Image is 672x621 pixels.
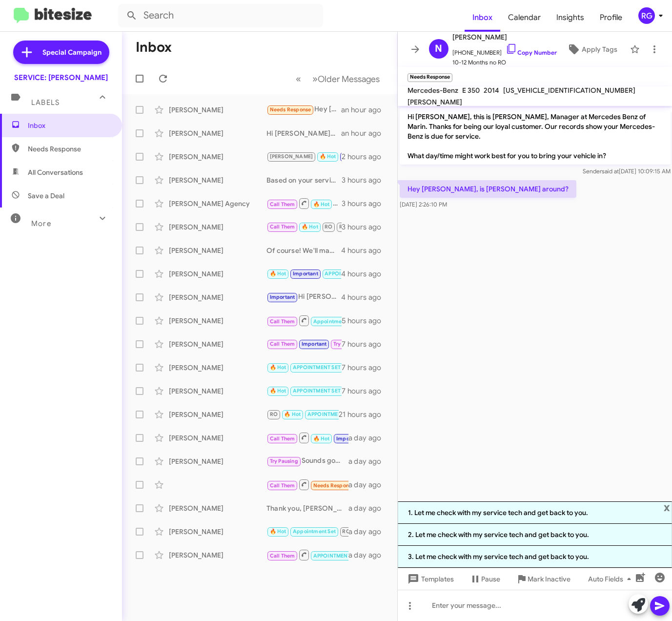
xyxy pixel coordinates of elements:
[435,41,442,57] span: N
[664,501,670,513] span: x
[169,363,266,373] div: [PERSON_NAME]
[342,363,389,373] div: 7 hours ago
[342,316,389,326] div: 5 hours ago
[348,550,389,560] div: a day ago
[407,73,452,82] small: Needs Response
[302,224,318,230] span: 🔥 Hot
[313,482,355,489] span: Needs Response
[341,128,389,138] div: an hour ago
[341,292,389,302] div: 4 hours ago
[342,152,389,162] div: 2 hours ago
[302,341,327,347] span: Important
[508,570,578,588] button: Mark Inactive
[588,570,635,588] span: Auto Fields
[169,105,266,115] div: [PERSON_NAME]
[28,144,111,154] span: Needs Response
[136,40,172,55] h1: Inbox
[270,224,295,230] span: Call Them
[325,224,332,230] span: RO
[341,269,389,279] div: 4 hours ago
[169,433,266,443] div: [PERSON_NAME]
[400,108,671,165] p: Hi [PERSON_NAME], this is [PERSON_NAME], Manager at Mercedes Benz of Marin. Thanks for being our ...
[293,388,341,394] span: APPOINTMENT SET
[465,3,500,32] a: Inbox
[630,7,661,24] button: RG
[266,128,341,138] div: Hi [PERSON_NAME], by time of one year the 2006 E-class is due. Let me know when you are ready and...
[348,433,389,443] div: a day ago
[549,3,592,32] a: Insights
[313,435,330,442] span: 🔥 Hot
[270,106,311,113] span: Needs Response
[266,268,341,279] div: I got my car serviced elsewhere. Thanks for checking!
[266,385,342,396] div: Thanks for letting me know. We look forward to seeing you in September.
[266,197,342,209] div: Hi [PERSON_NAME], we can accommodate you this afternoon for the brake light check and the 50,000-...
[400,180,576,198] p: Hey [PERSON_NAME], is [PERSON_NAME] around?
[266,314,342,327] div: Inbound Call
[28,121,111,130] span: Inbox
[342,528,350,535] span: RO
[169,386,266,396] div: [PERSON_NAME]
[462,570,508,588] button: Pause
[266,104,341,115] div: Hey [PERSON_NAME], is [PERSON_NAME] around?
[407,86,458,95] span: Mercedes-Benz
[270,482,295,489] span: Call Them
[270,528,286,535] span: 🔥 Hot
[452,31,557,43] span: [PERSON_NAME]
[169,152,266,162] div: [PERSON_NAME]
[342,386,389,396] div: 7 hours ago
[266,175,342,185] div: Based on your service history you performed an 80k service [DATE] at 88,199. For this next routin...
[348,456,389,466] div: a day ago
[348,527,389,537] div: a day ago
[169,199,266,208] div: [PERSON_NAME] Agency
[580,570,643,588] button: Auto Fields
[266,221,342,232] div: Thx. I rescheduled to [DATE].
[313,201,330,207] span: 🔥 Hot
[169,503,266,513] div: [PERSON_NAME]
[169,550,266,560] div: [PERSON_NAME]
[169,222,266,232] div: [PERSON_NAME]
[169,246,266,255] div: [PERSON_NAME]
[293,270,318,277] span: Important
[638,7,655,24] div: RG
[582,167,670,175] span: Sender [DATE] 10:09:15 AM
[407,98,462,106] span: [PERSON_NAME]
[452,43,557,58] span: [PHONE_NUMBER]
[452,58,557,67] span: 10-12 Months no RO
[348,480,389,490] div: a day ago
[270,201,295,207] span: Call Them
[266,291,341,303] div: Hi [PERSON_NAME], OEM oil and filter change, full comprehensive inspection, top off all fluids, r...
[270,153,313,160] span: [PERSON_NAME]
[266,478,348,491] div: Inbound Call
[348,503,389,513] div: a day ago
[266,409,339,420] div: Lo Ipsu D'si amet consec ad elits doe te Inc ut laboree dolorem aliqu eni ad minimv quisn . Exe u...
[169,269,266,279] div: [PERSON_NAME]
[406,570,454,588] span: Templates
[312,73,318,85] span: »
[270,435,295,442] span: Call Them
[582,41,617,58] span: Apply Tags
[266,362,342,373] div: No appointment is needed for checking the pressure. We are here from 7:30 AM up until 5:30 PM.
[14,73,108,83] div: SERVICE: [PERSON_NAME]
[336,435,362,442] span: Important
[31,219,51,228] span: More
[398,570,462,588] button: Templates
[313,318,356,325] span: Appointment Set
[528,570,570,588] span: Mark Inactive
[500,3,549,32] span: Calendar
[169,527,266,537] div: [PERSON_NAME]
[270,364,286,371] span: 🔥 Hot
[592,3,630,32] a: Profile
[558,41,625,58] button: Apply Tags
[481,570,500,588] span: Pause
[270,294,295,300] span: Important
[341,246,389,255] div: 4 hours ago
[169,128,266,138] div: [PERSON_NAME]
[42,47,102,57] span: Special Campaign
[28,191,64,201] span: Save a Deal
[270,388,286,394] span: 🔥 Hot
[318,74,380,84] span: Older Messages
[313,553,361,559] span: APPOINTMENT SET
[306,69,386,89] button: Next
